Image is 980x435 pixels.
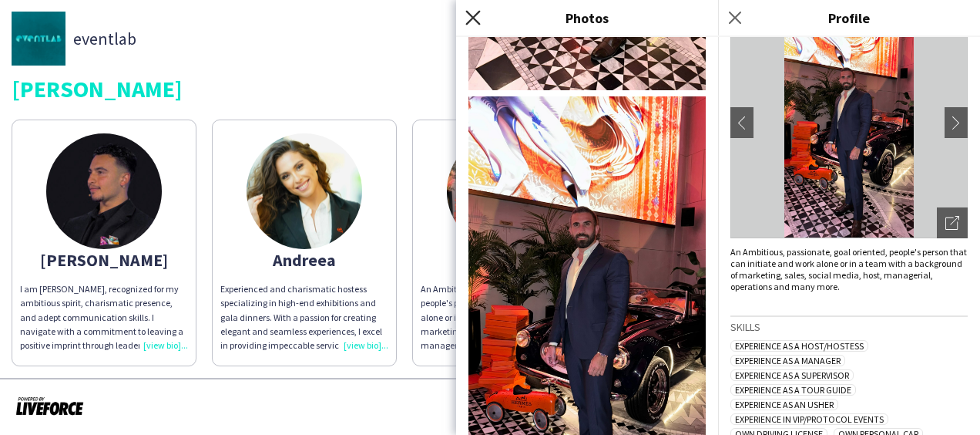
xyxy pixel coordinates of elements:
h3: Profile [718,8,980,28]
div: [PERSON_NAME] [12,77,968,100]
img: thumb-d7984212-e1b2-46ba-aaf0-9df4602df6eb.jpg [247,133,362,249]
div: [PERSON_NAME] [20,253,188,267]
div: Jumaa [421,253,589,267]
span: eventlab [73,32,136,46]
span: Experience in VIP/Protocol Events [730,413,888,425]
img: thumb-04c8ab8f-001e-40d4-a24f-11082c3576b6.jpg [447,133,562,249]
div: Experienced and charismatic hostess specializing in high-end exhibitions and gala dinners. With a... [220,282,388,352]
span: Experience as a Manager [730,355,845,366]
div: An Ambitious, passionate, goal oriented, people's person that can initiate and work alone or in a... [421,282,589,352]
span: Experience as a Supervisor [730,369,854,381]
div: Open photos pop-in [937,207,968,238]
div: I am [PERSON_NAME], recognized for my ambitious spirit, charismatic presence, and adept communica... [20,282,188,352]
img: Crew avatar or photo [730,7,968,238]
h3: Skills [730,320,968,334]
span: Experience as a Host/Hostess [730,340,868,352]
div: Andreea [220,253,388,267]
img: Powered by Liveforce [15,395,84,416]
h3: Photos [456,8,718,28]
span: Experience as a Tour Guide [730,384,856,396]
span: Experience as an Usher [730,399,838,410]
img: thumb-45fc2788-3466-406b-9aab-17ddfe13b9af.jpg [12,12,65,66]
div: An Ambitious, passionate, goal oriented, people's person that can initiate and work alone or in a... [730,246,968,292]
img: thumb-68a5c672616e3.jpeg [46,133,162,249]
